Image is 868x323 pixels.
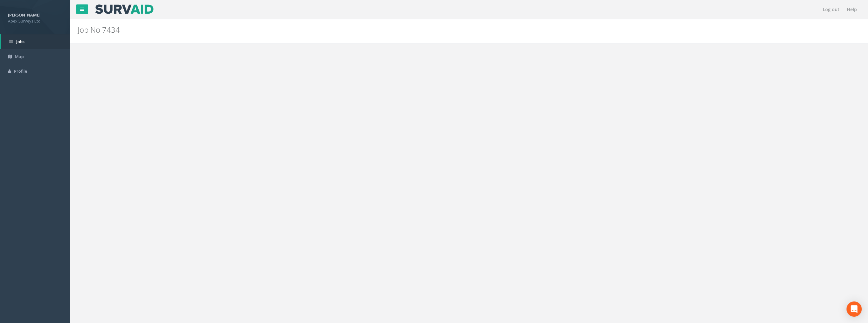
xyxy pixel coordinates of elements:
span: Jobs [16,39,24,44]
h2: Job No 7434 [78,26,728,34]
span: Map [15,54,24,59]
a: [PERSON_NAME] Apex Surveys Ltd [8,10,62,24]
span: Profile [14,68,27,74]
div: Open Intercom Messenger [846,301,862,317]
a: Jobs [1,34,70,49]
strong: [PERSON_NAME] [8,12,40,18]
span: Apex Surveys Ltd [8,18,62,24]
